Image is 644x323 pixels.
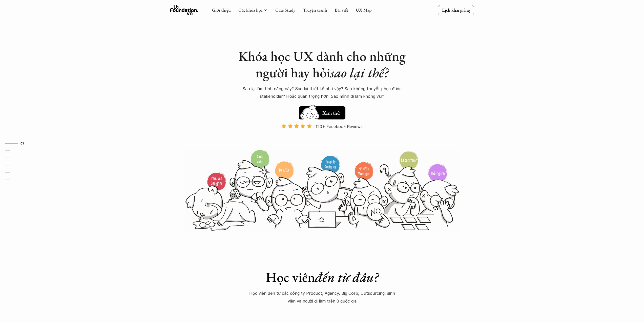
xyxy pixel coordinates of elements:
a: Xem thử [299,104,345,119]
em: sao lại thế? [330,64,388,81]
a: 120+ Facebook Reviews [277,123,367,149]
p: 120+ Facebook Reviews [316,123,363,130]
a: Lịch khai giảng [438,5,474,15]
strong: 01 [20,141,24,145]
h1: Học viên [234,269,411,285]
a: UX Map [356,7,372,13]
a: Truyện tranh [303,7,327,13]
a: Các khóa học [238,7,263,13]
em: đến từ đâu? [315,268,378,286]
p: Học viên đến từ các công ty Product, Agency, Big Corp, Outsourcing, sinh viên và người đi làm trê... [246,289,398,305]
p: Sao lại làm tính năng này? Sao lại thiết kế như vậy? Sao không thuyết phục được stakeholder? Hoặc... [234,85,411,100]
h5: Xem thử [322,109,340,116]
a: Case Study [275,7,295,13]
h1: Khóa học UX dành cho những người hay hỏi [234,48,411,81]
p: Lịch khai giảng [442,7,470,13]
a: Bài viết [335,7,348,13]
a: 01 [5,140,29,146]
a: Giới thiệu [212,7,231,13]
